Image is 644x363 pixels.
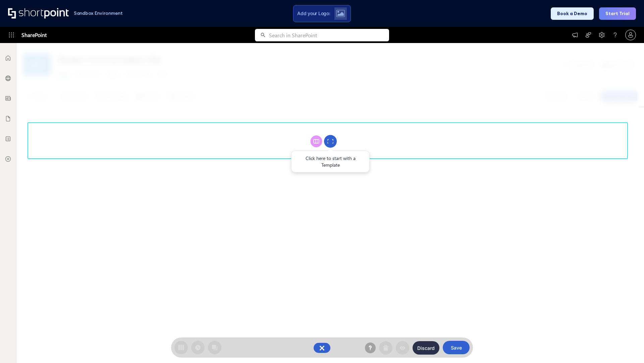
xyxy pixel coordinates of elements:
[413,341,439,355] button: Discard
[21,27,47,43] span: SharePoint
[443,341,470,354] button: Save
[551,7,594,20] button: Book a Demo
[269,29,389,41] input: Search in SharePoint
[297,10,330,16] span: Add your Logo:
[336,10,345,17] img: Upload logo
[74,11,123,15] h1: Sandbox Environment
[610,331,644,363] iframe: Chat Widget
[599,7,636,20] button: Start Trial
